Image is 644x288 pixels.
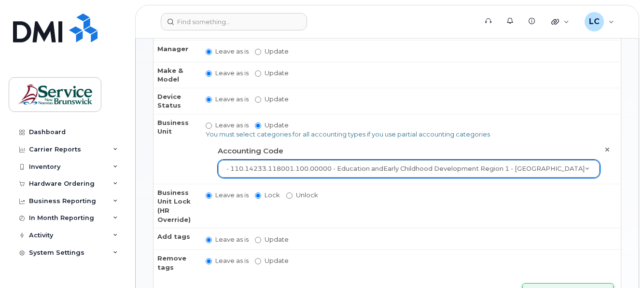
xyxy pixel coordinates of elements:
[206,69,249,78] label: Leave as is
[154,184,197,228] th: Business Unit Lock (HR Override)
[154,249,197,275] th: Remove tags
[206,95,249,104] label: Leave as is
[154,62,197,88] th: Make & Model
[255,95,289,104] label: Update
[286,192,293,199] input: Unlock
[206,237,212,243] input: Leave as is
[206,47,249,56] label: Leave as is
[206,192,212,199] input: Leave as is
[154,228,197,249] th: Add tags
[255,96,261,103] input: Update
[255,192,261,199] input: Lock
[286,191,318,200] label: Unlock
[206,70,212,77] input: Leave as is
[218,160,600,178] a: - 110.14233.118001.100.00000 - Education andEarly Childhood Development Region 1 - [GEOGRAPHIC_DATA]
[206,121,249,130] label: Leave as is
[255,235,289,244] label: Update
[206,123,212,129] input: Leave as is
[578,12,621,31] div: Lenentine, Carrie (EECD/EDPE)
[154,40,197,62] th: Manager
[255,121,289,130] label: Update
[206,49,212,55] input: Leave as is
[161,13,307,30] input: Find something...
[206,96,212,103] input: Leave as is
[589,16,600,27] span: LC
[255,70,261,77] input: Update
[255,49,261,55] input: Update
[545,12,576,31] div: Quicklinks
[206,191,249,200] label: Leave as is
[255,69,289,78] label: Update
[218,147,600,155] h4: Accounting Code
[255,256,289,265] label: Update
[255,258,261,264] input: Update
[226,165,585,172] span: - 110.14233.118001.100.00000 - Education andEarly Childhood Development Region 1 - Moncton
[206,256,249,265] label: Leave as is
[255,237,261,243] input: Update
[154,88,197,114] th: Device Status
[206,258,212,264] input: Leave as is
[154,114,197,184] th: Business Unit
[255,191,280,200] label: Lock
[255,47,289,56] label: Update
[255,123,261,129] input: Update
[206,235,249,244] label: Leave as is
[206,130,612,139] p: You must select categories for all accounting types if you use partial accounting categories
